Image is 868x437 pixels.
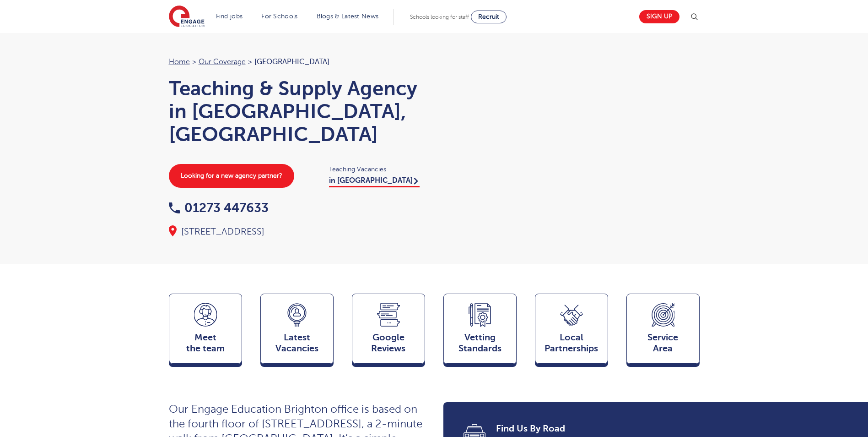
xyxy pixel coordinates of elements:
[169,58,190,66] a: Home
[631,332,695,354] span: Service Area
[410,14,469,20] span: Schools looking for staff
[357,332,420,354] span: Google Reviews
[352,294,425,368] a: GoogleReviews
[169,5,205,28] img: Engage Education
[317,13,379,20] a: Blogs & Latest News
[192,58,196,66] span: >
[199,58,246,66] a: Our coverage
[639,10,679,23] a: Sign up
[626,294,700,368] a: ServiceArea
[254,58,329,66] span: [GEOGRAPHIC_DATA]
[478,13,499,20] span: Recruit
[329,176,420,187] a: in [GEOGRAPHIC_DATA]
[169,294,242,368] a: Meetthe team
[169,77,425,146] h1: Teaching & Supply Agency in [GEOGRAPHIC_DATA], [GEOGRAPHIC_DATA]
[448,332,512,354] span: Vetting Standards
[169,164,294,188] a: Looking for a new agency partner?
[174,332,237,354] span: Meet the team
[471,11,507,23] a: Recruit
[535,294,608,368] a: Local Partnerships
[261,13,297,20] a: For Schools
[540,332,603,354] span: Local Partnerships
[260,294,334,368] a: LatestVacancies
[265,332,329,354] span: Latest Vacancies
[169,56,425,68] nav: breadcrumb
[169,225,425,238] div: [STREET_ADDRESS]
[496,422,687,435] span: Find Us By Road
[248,58,252,66] span: >
[169,201,269,215] a: 01273 447633
[329,164,425,175] span: Teaching Vacancies
[216,13,243,20] a: Find jobs
[443,294,517,368] a: VettingStandards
